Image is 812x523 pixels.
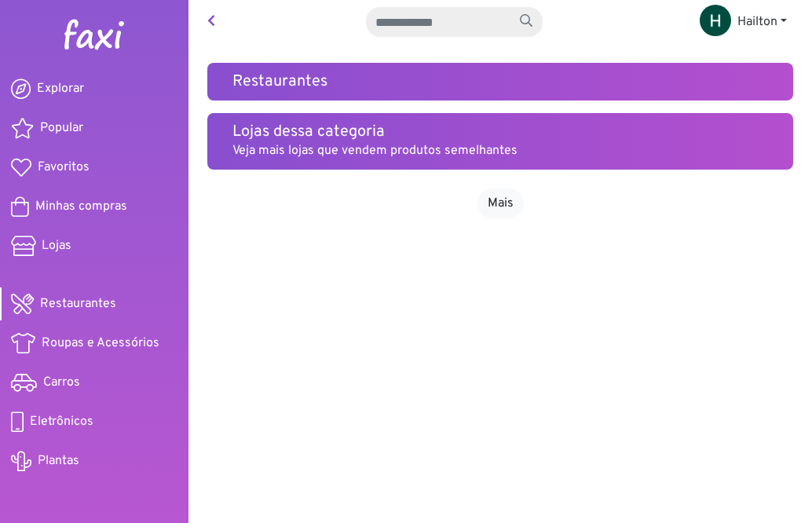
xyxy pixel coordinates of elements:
a: Hailton [687,6,799,38]
span: Lojas [42,236,71,255]
span: Minhas compras [35,197,127,216]
span: Restaurantes [40,294,116,313]
h5: Lojas dessa categoria [232,123,768,141]
span: Favoritos [38,158,90,177]
span: Carros [43,373,80,392]
span: Roupas e Acessórios [42,334,159,353]
span: Popular [40,119,83,137]
p: Veja mais lojas que vendem produtos semelhantes [232,141,768,160]
a: Mais [477,188,524,218]
span: Explorar [37,79,84,98]
span: Hailton [737,14,777,30]
span: Eletrônicos [30,412,93,431]
span: Plantas [38,452,79,470]
h5: Restaurantes [232,72,768,91]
